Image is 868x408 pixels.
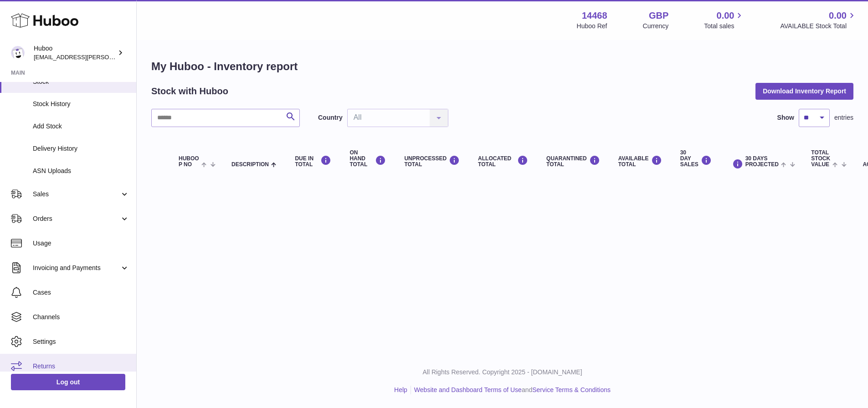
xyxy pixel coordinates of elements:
[780,22,857,31] span: AVAILABLE Stock Total
[33,214,120,223] span: Orders
[151,59,853,74] h1: My Huboo - Inventory report
[704,22,745,31] span: Total sales
[829,10,847,22] span: 0.00
[33,362,129,371] span: Returns
[717,10,734,22] span: 0.00
[811,150,830,168] span: Total stock value
[33,167,129,175] span: ASN Uploads
[11,374,125,390] a: Log out
[33,288,129,297] span: Cases
[33,190,120,199] span: Sales
[649,10,668,22] strong: GBP
[618,155,662,168] div: AVAILABLE Total
[680,150,712,168] div: 30 DAY SALES
[394,386,407,393] a: Help
[33,144,129,153] span: Delivery History
[179,156,199,168] span: Huboo P no
[546,155,600,168] div: QUARANTINED Total
[33,239,129,248] span: Usage
[532,386,611,393] a: Service Terms & Conditions
[151,85,228,97] h2: Stock with Huboo
[780,10,857,31] a: 0.00 AVAILABLE Stock Total
[582,10,607,22] strong: 14468
[11,46,25,60] img: amber.kelly@huboo.com
[33,100,129,108] span: Stock History
[33,313,129,321] span: Channels
[834,113,853,122] span: entries
[404,155,460,168] div: UNPROCESSED Total
[34,44,116,61] div: Huboo
[577,22,607,31] div: Huboo Ref
[34,53,183,61] span: [EMAIL_ADDRESS][PERSON_NAME][DOMAIN_NAME]
[478,155,528,168] div: ALLOCATED Total
[704,10,745,31] a: 0.00 Total sales
[231,162,269,168] span: Description
[349,150,386,168] div: ON HAND Total
[33,77,129,86] span: Stock
[643,22,669,31] div: Currency
[144,368,861,377] p: All Rights Reserved. Copyright 2025 - [DOMAIN_NAME]
[318,113,343,122] label: Country
[33,264,120,272] span: Invoicing and Payments
[411,386,611,394] li: and
[295,155,331,168] div: DUE IN TOTAL
[33,337,129,346] span: Settings
[755,83,853,99] button: Download Inventory Report
[777,113,794,122] label: Show
[414,386,522,393] a: Website and Dashboard Terms of Use
[745,156,779,168] span: 30 DAYS PROJECTED
[33,122,129,131] span: Add Stock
